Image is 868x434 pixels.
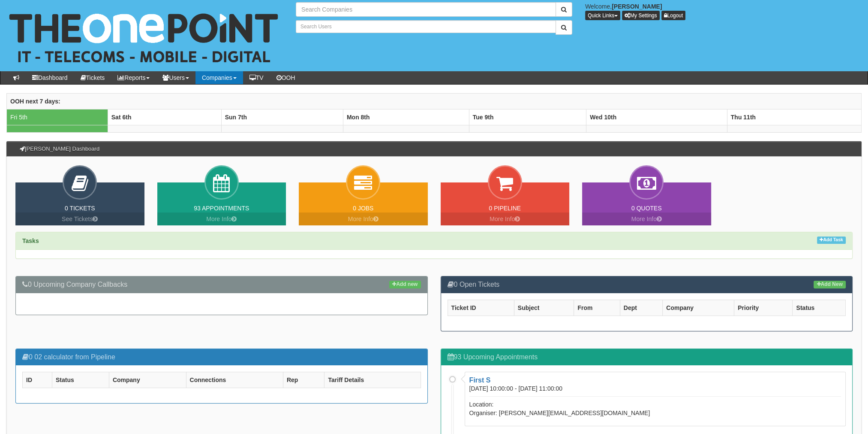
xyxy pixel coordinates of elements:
[582,212,711,225] a: More Info
[65,205,95,212] a: 0 Tickets
[448,281,846,288] h3: 0 Open Tickets
[817,237,846,244] a: Add Task
[52,372,109,388] th: Status
[108,109,221,125] th: Sat 6th
[814,281,846,288] a: Add New
[441,212,570,225] a: More Info
[622,11,660,20] a: My Settings
[514,300,574,316] th: Subject
[489,205,521,212] a: 0 Pipeline
[299,212,428,225] a: More Info
[469,376,491,384] a: First S
[15,212,144,225] a: See Tickets
[389,281,420,288] a: Add new
[22,237,39,244] strong: Tasks
[23,372,52,388] th: ID
[469,384,569,393] div: [DATE] 10:00:00 - [DATE] 11:00:00
[15,142,104,156] h3: [PERSON_NAME] Dashboard
[727,109,861,125] th: Thu 11th
[469,400,841,417] p: Location: Organiser: [PERSON_NAME][EMAIL_ADDRESS][DOMAIN_NAME]
[194,205,249,212] a: 93 Appointments
[109,372,186,388] th: Company
[296,2,556,17] input: Search Companies
[221,109,343,125] th: Sun 7th
[186,372,283,388] th: Connections
[343,109,469,125] th: Mon 8th
[283,372,324,388] th: Rep
[111,71,156,84] a: Reports
[448,300,514,316] th: Ticket ID
[195,71,243,84] a: Companies
[7,93,862,109] th: OOH next 7 days:
[663,300,734,316] th: Company
[324,372,420,388] th: Tariff Details
[586,109,727,125] th: Wed 10th
[574,300,620,316] th: From
[612,3,662,10] b: [PERSON_NAME]
[793,300,846,316] th: Status
[243,71,270,84] a: TV
[157,212,286,225] a: More Info
[631,205,662,212] a: 0 Quotes
[734,300,793,316] th: Priority
[270,71,302,84] a: OOH
[22,353,421,361] h3: 0 02 calculator from Pipeline
[7,109,108,125] td: Fri 5th
[26,71,74,84] a: Dashboard
[469,109,586,125] th: Tue 9th
[22,281,421,288] h3: 0 Upcoming Company Callbacks
[296,20,556,33] input: Search Users
[620,300,662,316] th: Dept
[579,2,868,20] div: Welcome,
[156,71,195,84] a: Users
[353,205,373,212] a: 0 Jobs
[661,11,686,20] a: Logout
[448,353,846,361] h3: 93 Upcoming Appointments
[585,11,620,20] button: Quick Links
[74,71,111,84] a: Tickets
